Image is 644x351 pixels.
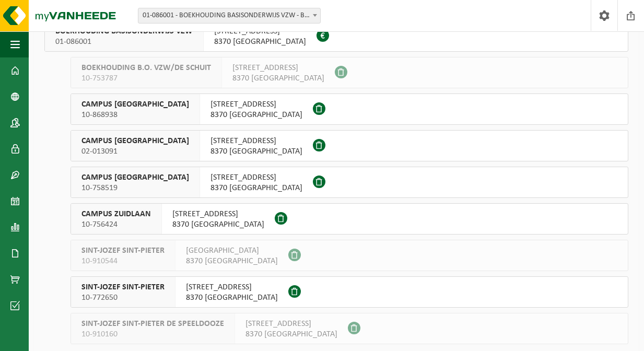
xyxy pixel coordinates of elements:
span: 01-086001 - BOEKHOUDING BASISONDERWIJS VZW - BLANKENBERGE [138,8,320,23]
span: CAMPUS [GEOGRAPHIC_DATA] [81,99,189,110]
button: CAMPUS [GEOGRAPHIC_DATA] 02-013091 [STREET_ADDRESS]8370 [GEOGRAPHIC_DATA] [71,130,628,161]
span: 8370 [GEOGRAPHIC_DATA] [232,73,324,84]
span: [GEOGRAPHIC_DATA] [186,245,278,256]
span: 10-753787 [81,73,211,84]
span: 8370 [GEOGRAPHIC_DATA] [186,256,278,266]
button: CAMPUS ZUIDLAAN 10-756424 [STREET_ADDRESS]8370 [GEOGRAPHIC_DATA] [71,203,628,235]
span: 10-910544 [81,256,165,266]
button: CAMPUS [GEOGRAPHIC_DATA] 10-868938 [STREET_ADDRESS]8370 [GEOGRAPHIC_DATA] [71,93,628,125]
span: CAMPUS [GEOGRAPHIC_DATA] [81,136,189,146]
span: [STREET_ADDRESS] [232,63,324,73]
span: [STREET_ADDRESS] [210,99,302,110]
span: 02-013091 [81,146,189,157]
button: SINT-JOZEF SINT-PIETER 10-772650 [STREET_ADDRESS]8370 [GEOGRAPHIC_DATA] [71,276,628,308]
span: 8370 [GEOGRAPHIC_DATA] [210,146,302,157]
span: 8370 [GEOGRAPHIC_DATA] [186,292,278,303]
span: 10-772650 [81,292,165,303]
span: CAMPUS ZUIDLAAN [81,209,151,219]
span: BOEKHOUDING B.O. VZW/DE SCHUIT [81,63,211,73]
span: 8370 [GEOGRAPHIC_DATA] [245,329,337,340]
span: 8370 [GEOGRAPHIC_DATA] [214,37,306,47]
span: 01-086001 - BOEKHOUDING BASISONDERWIJS VZW - BLANKENBERGE [138,8,321,24]
span: 01-086001 [55,37,193,47]
button: CAMPUS [GEOGRAPHIC_DATA] 10-758519 [STREET_ADDRESS]8370 [GEOGRAPHIC_DATA] [71,167,628,198]
span: 8370 [GEOGRAPHIC_DATA] [210,110,302,120]
span: [STREET_ADDRESS] [210,172,302,183]
span: 10-868938 [81,110,189,120]
span: SINT-JOZEF SINT-PIETER [81,282,165,292]
span: [STREET_ADDRESS] [172,209,264,219]
span: SINT-JOZEF SINT-PIETER [81,245,165,256]
span: [STREET_ADDRESS] [186,282,278,292]
span: SINT-JOZEF SINT-PIETER DE SPEELDOOZE [81,319,224,329]
span: 8370 [GEOGRAPHIC_DATA] [172,219,264,230]
span: [STREET_ADDRESS] [210,136,302,146]
span: 10-756424 [81,219,151,230]
button: BOEKHOUDING BASISONDERWIJS VZW 01-086001 [STREET_ADDRESS]8370 [GEOGRAPHIC_DATA] [44,20,628,52]
span: 10-910160 [81,329,224,340]
span: 10-758519 [81,183,189,193]
span: [STREET_ADDRESS] [245,319,337,329]
span: CAMPUS [GEOGRAPHIC_DATA] [81,172,189,183]
span: 8370 [GEOGRAPHIC_DATA] [210,183,302,193]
